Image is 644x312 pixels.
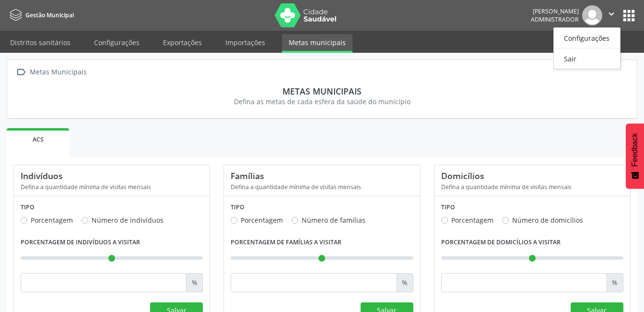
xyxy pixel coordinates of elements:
[92,215,164,225] label: Número de indivíduos
[554,31,620,45] a: Configurações
[231,183,413,191] p: Defina a quantidade mínima de visitas mensais
[531,7,579,15] div: [PERSON_NAME]
[219,34,272,51] a: Importações
[156,34,209,51] a: Exportações
[186,273,203,292] div: %
[397,273,413,292] div: %
[21,170,203,181] div: Indivíduos
[231,235,341,250] label: Porcentagem de famílias a visitar
[621,7,637,24] button: apps
[31,215,73,225] label: Porcentagem
[231,170,413,181] div: Famílias
[14,65,88,79] a:  Metas Municipais
[7,7,74,23] a: Gestão Municipal
[3,34,77,51] a: Distritos sanitários
[441,183,623,191] p: Defina a quantidade mínima de visitas mensais
[14,65,28,79] i: 
[441,203,623,215] legend: Tipo
[231,203,413,215] legend: Tipo
[21,203,203,215] legend: Tipo
[531,15,579,24] span: Administrador
[25,11,74,19] span: Gestão Municipal
[241,215,283,225] label: Porcentagem
[302,215,365,225] label: Número de famílias
[33,135,44,144] span: ACS
[553,27,621,69] ul: 
[441,235,561,250] label: Porcentagem de domicílios a visitar
[512,215,583,225] label: Número de domicílios
[87,34,146,51] a: Configurações
[451,215,493,225] label: Porcentagem
[21,235,140,250] label: Porcentagem de indivíduos a visitar
[626,123,644,189] button: Feedback - Mostrar pesquisa
[607,273,623,292] div: %
[602,5,621,25] button: 
[441,170,623,181] div: Domicílios
[21,96,623,107] div: Defina as metas de cada esfera da saúde do município
[21,86,623,96] div: Metas municipais
[282,34,352,53] a: Metas municipais
[606,9,617,19] i: 
[21,183,203,191] p: Defina a quantidade mínima de visitas mensais
[631,133,639,167] span: Feedback
[554,52,620,65] a: Sair
[28,65,88,79] div: Metas Municipais
[582,5,602,25] img: img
